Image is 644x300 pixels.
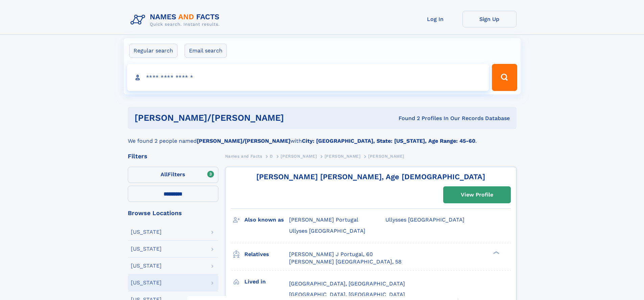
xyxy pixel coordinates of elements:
[131,280,162,285] div: [US_STATE]
[385,216,464,223] span: Ullysses [GEOGRAPHIC_DATA]
[128,210,218,216] div: Browse Locations
[128,153,218,159] div: Filters
[302,138,475,144] b: City: [GEOGRAPHIC_DATA], State: [US_STATE], Age Range: 45-60
[256,172,485,181] a: [PERSON_NAME] [PERSON_NAME], Age [DEMOGRAPHIC_DATA]
[492,64,517,91] button: Search Button
[244,249,289,260] h3: Relatives
[325,154,361,159] span: [PERSON_NAME]
[270,154,273,159] span: D
[161,171,168,178] span: All
[289,258,402,266] a: [PERSON_NAME] [GEOGRAPHIC_DATA], 58
[185,44,227,58] label: Email search
[492,250,500,255] div: ❯
[289,291,405,298] span: [GEOGRAPHIC_DATA], [GEOGRAPHIC_DATA]
[408,11,462,27] a: Log In
[289,280,405,287] span: [GEOGRAPHIC_DATA], [GEOGRAPHIC_DATA]
[128,129,517,145] div: We found 2 people named with .
[244,214,289,226] h3: Also known as
[225,152,262,160] a: Names and Facts
[128,11,225,29] img: Logo Names and Facts
[368,154,404,159] span: [PERSON_NAME]
[444,187,510,203] a: View Profile
[131,229,162,235] div: [US_STATE]
[461,187,493,203] div: View Profile
[128,167,218,183] label: Filters
[462,11,517,27] a: Sign Up
[270,152,273,160] a: D
[131,263,162,269] div: [US_STATE]
[244,276,289,287] h3: Lived in
[289,228,365,234] span: Ullyses [GEOGRAPHIC_DATA]
[341,115,510,122] div: Found 2 Profiles In Our Records Database
[131,246,162,252] div: [US_STATE]
[127,64,489,91] input: search input
[289,251,373,258] a: [PERSON_NAME] J Portugal, 60
[289,216,358,223] span: [PERSON_NAME] Portugal
[281,154,317,159] span: [PERSON_NAME]
[135,114,341,122] h1: [PERSON_NAME]/[PERSON_NAME]
[281,152,317,160] a: [PERSON_NAME]
[325,152,361,160] a: [PERSON_NAME]
[129,44,177,58] label: Regular search
[197,138,290,144] b: [PERSON_NAME]/[PERSON_NAME]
